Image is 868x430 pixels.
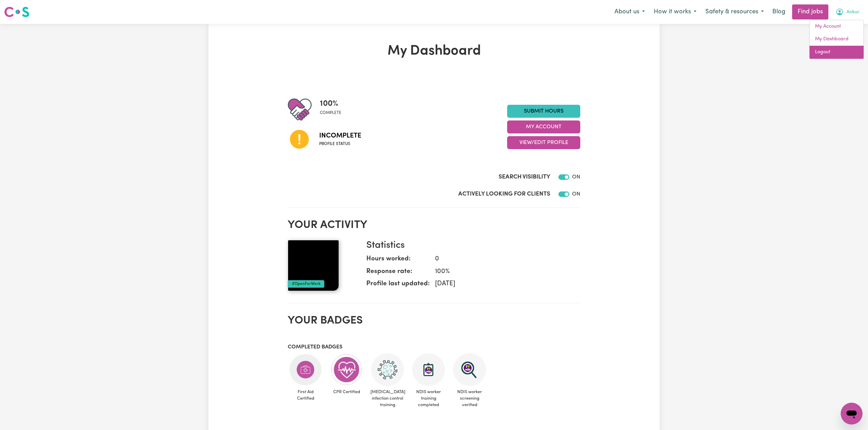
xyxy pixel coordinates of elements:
span: Ankur [846,9,859,16]
div: My Account [809,20,864,59]
dt: Hours worked: [366,254,430,267]
img: Care and support worker has completed First Aid Certification [289,353,322,386]
img: NDIS Worker Screening Verified [453,353,486,386]
label: Actively Looking for Clients [458,190,550,199]
button: Safety & resources [701,5,768,19]
span: CPR Certified [329,386,364,398]
a: My Account [810,20,864,33]
h2: Your activity [288,219,580,232]
h3: Statistics [366,240,575,252]
button: About us [610,5,649,19]
dd: 0 [430,254,575,264]
div: #OpenForWork [288,280,324,288]
img: Your profile picture [288,240,339,291]
h3: Completed badges [288,344,580,350]
span: ON [572,174,580,180]
span: ON [572,191,580,197]
img: CS Academy: Introduction to NDIS Worker Training course completed [412,353,445,386]
span: Incomplete [319,131,361,141]
a: Logout [810,46,864,59]
span: First Aid Certified [288,386,323,404]
span: complete [320,110,341,116]
a: Find jobs [792,4,828,19]
a: My Dashboard [810,33,864,46]
label: Search Visibility [499,173,550,182]
div: Profile completeness: 100% [320,98,347,121]
a: Submit Hours [507,105,580,118]
span: [MEDICAL_DATA] infection control training [370,386,405,411]
img: CS Academy: COVID-19 Infection Control Training course completed [371,353,404,386]
button: My Account [831,5,864,19]
dd: [DATE] [430,279,575,289]
dt: Profile last updated: [366,279,430,292]
span: NDIS worker screening verified [452,386,487,411]
button: My Account [507,120,580,133]
dd: 100 % [430,267,575,277]
img: Care and support worker has completed CPR Certification [330,353,363,386]
span: 100 % [320,98,341,110]
span: Profile status [319,141,361,147]
h2: Your badges [288,314,580,327]
a: Careseekers logo [4,4,29,20]
button: How it works [649,5,701,19]
img: Careseekers logo [4,6,29,18]
a: Blog [768,4,789,19]
iframe: Button to launch messaging window [841,403,863,425]
button: View/Edit Profile [507,136,580,149]
dt: Response rate: [366,267,430,279]
span: NDIS worker training completed [411,386,446,411]
h1: My Dashboard [288,43,580,59]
